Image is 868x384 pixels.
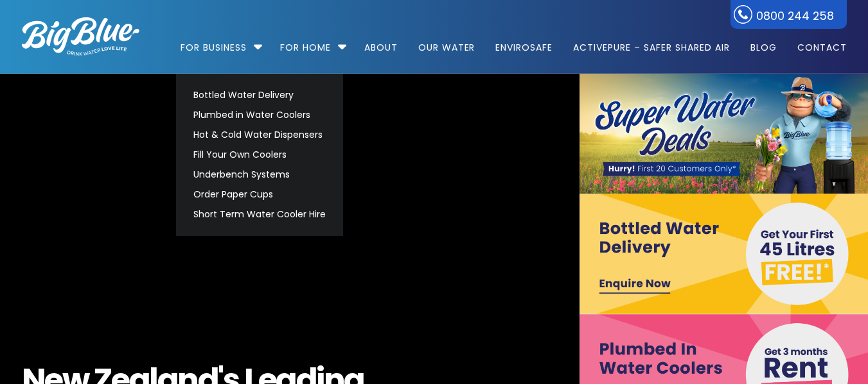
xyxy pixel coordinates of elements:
[22,17,139,56] img: logo
[188,145,332,165] a: Fill Your Own Coolers
[188,125,332,145] a: Hot & Cold Water Dispensers
[188,205,332,224] a: Short Term Water Cooler Hire
[188,165,332,185] a: Underbench Systems
[188,105,332,125] a: Plumbed in Water Coolers
[188,185,332,205] a: Order Paper Cups
[188,85,332,105] a: Bottled Water Delivery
